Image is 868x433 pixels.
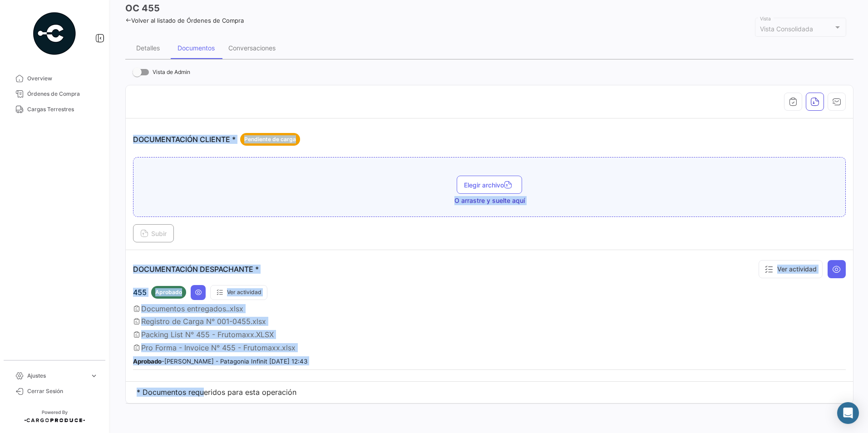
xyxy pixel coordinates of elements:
span: Pro Forma - Invoice N° 455 - Frutomaxx.xlsx [141,343,296,352]
span: Elegir archivo [464,181,515,189]
h3: OC 455 [125,2,160,15]
button: Subir [133,224,174,242]
td: * Documentos requeridos para esta operación [126,382,853,403]
a: Volver al listado de Órdenes de Compra [125,17,244,24]
p: DOCUMENTACIÓN CLIENTE * [133,133,300,146]
button: Elegir archivo [457,176,522,194]
span: Subir [140,230,167,237]
span: O arrastre y suelte aquí [454,196,525,205]
mat-select-trigger: Vista Consolidada [760,25,813,33]
span: Packing List N° 455 - Frutomaxx.XLSX [141,330,274,339]
span: Documentos entregados..xlsx [141,304,243,313]
span: Órdenes de Compra [27,90,98,98]
span: Ajustes [27,372,86,380]
span: Aprobado [155,288,182,296]
div: Abrir Intercom Messenger [837,402,859,424]
span: Vista de Admin [153,67,190,78]
div: Detalles [136,44,160,52]
span: Cargas Terrestres [27,105,98,113]
a: Órdenes de Compra [7,86,102,102]
button: Ver actividad [210,285,267,300]
p: DOCUMENTACIÓN DESPACHANTE * [133,265,259,274]
img: powered-by.png [32,11,77,56]
small: - [PERSON_NAME] - Patagonia Infinit [DATE] 12:43 [133,358,307,365]
span: Cerrar Sesión [27,387,98,395]
button: Ver actividad [759,260,823,278]
div: Documentos [178,44,215,52]
div: Conversaciones [228,44,276,52]
span: Registro de Carga N° 001-0455.xlsx [141,317,266,326]
span: expand_more [90,372,98,380]
span: 455 [133,288,147,297]
span: Pendiente de carga [244,135,296,143]
b: Aprobado [133,358,162,365]
a: Overview [7,71,102,86]
a: Cargas Terrestres [7,102,102,117]
span: Overview [27,74,98,83]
